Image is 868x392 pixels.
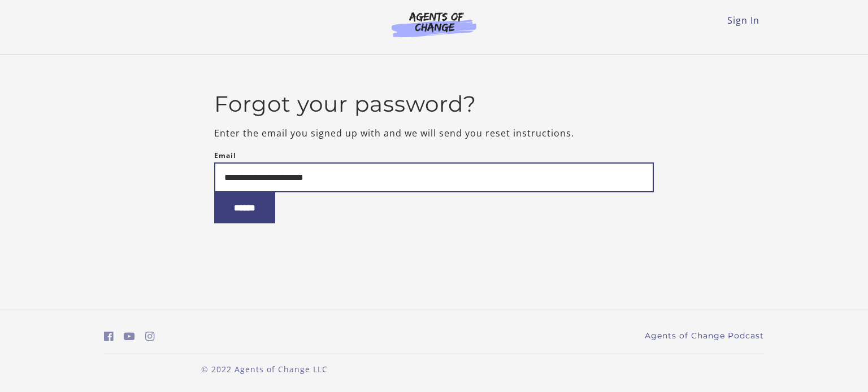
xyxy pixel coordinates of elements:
[214,126,654,140] p: Enter the email you signed up with and we will send you reset instructions.
[214,149,236,162] label: Email
[124,328,135,345] a: https://www.youtube.com/c/AgentsofChangeTestPrepbyMeaganMitchell (Open in a new window)
[645,330,764,342] a: Agents of Change Podcast
[214,91,654,117] h2: Forgot your password?
[145,328,155,345] a: https://www.instagram.com/agentsofchangeprep/ (Open in a new window)
[145,331,155,342] i: https://www.instagram.com/agentsofchangeprep/ (Open in a new window)
[104,363,425,375] p: © 2022 Agents of Change LLC
[380,11,488,37] img: Agents of Change Logo
[727,14,759,27] a: Sign In
[104,328,114,345] a: https://www.facebook.com/groups/aswbtestprep (Open in a new window)
[124,331,135,342] i: https://www.youtube.com/c/AgentsofChangeTestPrepbyMeaganMitchell (Open in a new window)
[104,331,114,342] i: https://www.facebook.com/groups/aswbtestprep (Open in a new window)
